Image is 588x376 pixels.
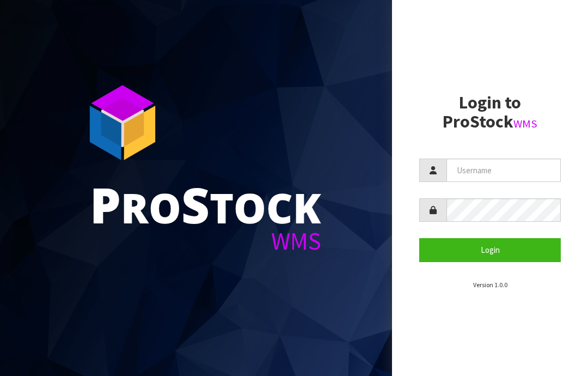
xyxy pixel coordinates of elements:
input: Username [446,159,561,182]
span: P [90,171,121,238]
span: S [181,171,210,238]
small: Version 1.0.0 [473,281,507,289]
div: ro tock [90,180,321,229]
button: Login [419,238,561,262]
small: WMS [513,117,537,131]
h2: Login to ProStock [419,93,561,131]
img: ProStock Cube [82,82,163,163]
div: WMS [90,229,321,253]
